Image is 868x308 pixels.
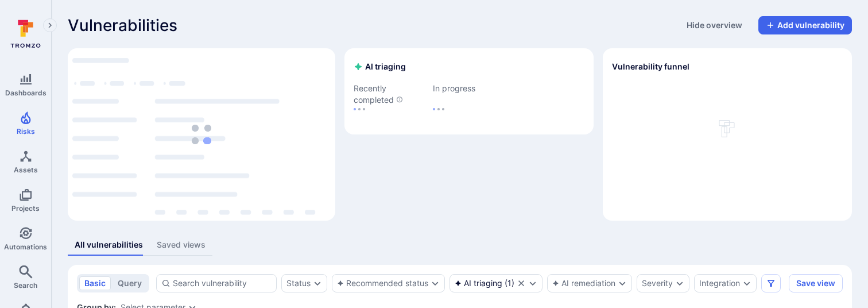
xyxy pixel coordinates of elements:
[431,279,440,288] button: Expand dropdown
[455,279,502,288] div: AI triaging
[680,16,749,34] button: Hide overview
[742,279,751,288] button: Expand dropdown
[618,279,627,288] button: Expand dropdown
[43,18,57,32] button: Expand navigation menu
[4,242,47,251] span: Automations
[354,108,365,110] img: Loading...
[758,16,852,34] button: Add vulnerability
[113,276,147,290] button: query
[75,239,143,251] div: All vulnerabilities
[11,204,40,213] span: Projects
[17,127,35,136] span: Risks
[455,279,514,288] button: AI triaging(1)
[761,274,781,292] button: Filters
[68,16,177,34] span: Vulnerabilities
[157,239,206,251] div: Saved views
[192,125,211,144] img: Loading...
[789,274,843,292] button: Save view
[528,279,537,288] button: Expand dropdown
[68,48,335,221] div: Top integrations by vulnerabilities
[286,279,311,288] button: Status
[14,281,37,290] span: Search
[68,234,852,256] div: assets tabs
[517,279,526,288] button: Clear selection
[433,83,505,94] span: In progress
[5,88,46,97] span: Dashboards
[72,53,331,216] div: loading spinner
[433,108,444,110] img: Loading...
[14,165,38,174] span: Assets
[612,61,689,72] h2: Vulnerability funnel
[313,279,322,288] button: Expand dropdown
[396,96,403,103] svg: AI triaged vulnerabilities in the last 7 days
[354,61,406,72] h2: AI triaging
[46,21,54,30] i: Expand navigation menu
[337,279,428,288] button: Recommended status
[455,279,514,288] div: ( 1 )
[675,279,684,288] button: Expand dropdown
[173,278,272,289] input: Search vulnerability
[552,279,615,288] button: AI remediation
[79,276,111,290] button: basic
[699,279,740,288] button: Integration
[354,83,426,106] span: Recently completed
[642,279,673,288] button: Severity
